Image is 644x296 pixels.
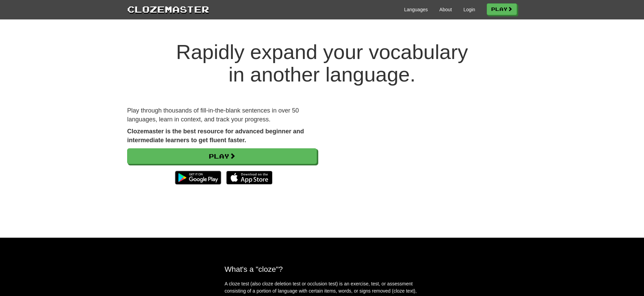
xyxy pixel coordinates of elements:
a: Clozemaster [127,3,209,15]
a: Play [487,3,517,15]
strong: Clozemaster is the best resource for advanced beginner and intermediate learners to get fluent fa... [127,128,304,144]
a: Languages [404,6,428,13]
a: Login [464,6,475,13]
p: Play through thousands of fill-in-the-blank sentences in over 50 languages, learn in context, and... [127,106,317,124]
img: Get it on Google Play [172,167,225,188]
a: About [439,6,452,13]
img: Download_on_the_App_Store_Badge_US-UK_135x40-25178aeef6eb6b83b96f5f2d004eda3bffbb37122de64afbaef7... [226,171,272,184]
a: Play [127,148,317,164]
h2: What's a "cloze"? [225,265,419,273]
